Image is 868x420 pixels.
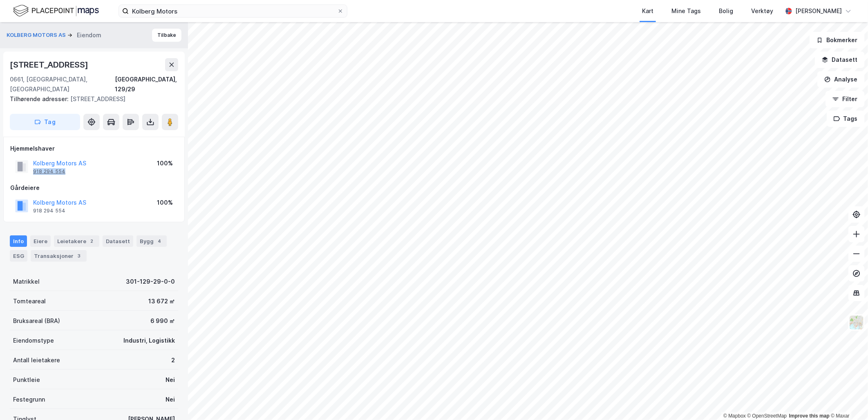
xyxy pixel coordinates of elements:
div: 2 [171,355,175,365]
button: Tag [10,114,80,130]
div: Verktøy [751,6,773,16]
button: Tilbake [152,29,181,42]
a: Improve this map [789,413,830,419]
button: Filter [825,91,865,107]
div: Festegrunn [13,395,45,404]
div: Nei [166,395,175,404]
div: Eiendomstype [13,336,54,345]
a: OpenStreetMap [747,413,787,419]
div: [PERSON_NAME] [795,6,842,16]
button: KOLBERG MOTORS AS [7,31,67,39]
div: Gårdeiere [10,183,178,193]
div: 2 [88,237,96,245]
div: Bygg [136,235,167,247]
div: Nei [166,375,175,385]
a: Mapbox [723,413,746,419]
div: Matrikkel [13,277,40,287]
div: Leietakere [54,235,99,247]
div: 3 [75,252,83,260]
div: 100% [157,158,173,168]
iframe: Chat Widget [827,381,868,420]
div: Bruksareal (BRA) [13,316,60,326]
button: Bokmerker [810,32,865,48]
div: 100% [157,198,173,208]
div: Info [10,235,27,247]
div: Datasett [103,235,133,247]
div: 918 294 554 [33,168,65,175]
img: Z [849,315,864,330]
div: 918 294 554 [33,208,65,214]
div: Antall leietakere [13,355,60,365]
div: Eiere [30,235,51,247]
input: Søk på adresse, matrikkel, gårdeiere, leietakere eller personer [129,5,337,17]
div: Bolig [719,6,733,16]
img: logo.f888ab2527a4732fd821a326f86c7f29.svg [13,4,99,18]
button: Tags [827,111,865,127]
div: 6 990 ㎡ [150,316,175,326]
div: Transaksjoner [31,250,87,262]
div: Tomteareal [13,296,46,306]
div: Hjemmelshaver [10,144,178,154]
div: Industri, Logistikk [123,336,175,345]
button: Datasett [815,52,865,68]
span: Tilhørende adresser: [10,95,70,102]
div: Punktleie [13,375,40,385]
div: [STREET_ADDRESS] [10,94,172,104]
div: ESG [10,250,27,262]
div: [GEOGRAPHIC_DATA], 129/29 [115,75,178,94]
div: [STREET_ADDRESS] [10,58,90,71]
div: Eiendom [77,30,101,40]
div: Kart [642,6,653,16]
div: 0661, [GEOGRAPHIC_DATA], [GEOGRAPHIC_DATA] [10,75,115,94]
div: 4 [155,237,163,245]
button: Analyse [817,71,865,88]
div: Mine Tags [671,6,701,16]
div: 301-129-29-0-0 [126,277,175,287]
div: 13 672 ㎡ [148,296,175,306]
